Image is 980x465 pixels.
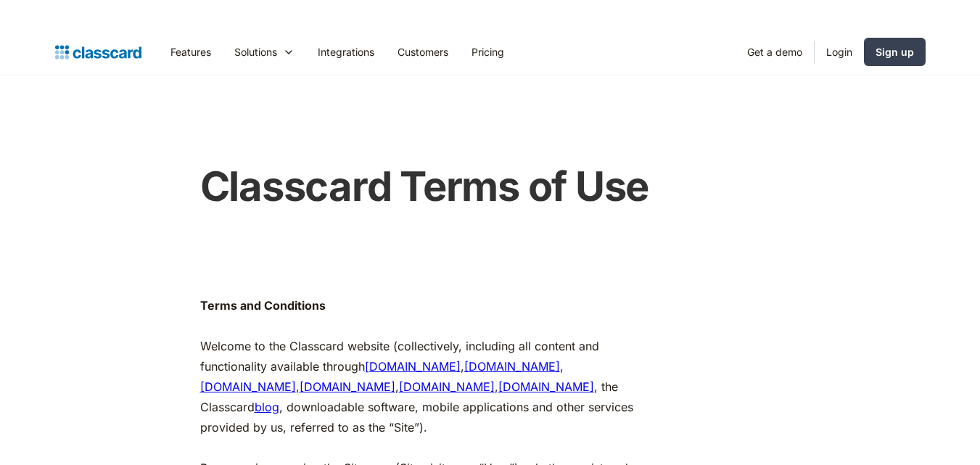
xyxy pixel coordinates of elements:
[255,400,279,414] a: blog
[300,379,395,394] a: [DOMAIN_NAME]
[200,379,296,394] a: [DOMAIN_NAME]
[864,38,926,66] a: Sign up
[234,44,277,59] div: Solutions
[815,36,864,68] a: Login
[223,36,306,68] div: Solutions
[159,36,223,68] a: Features
[399,379,495,394] a: [DOMAIN_NAME]
[306,36,386,68] a: Integrations
[498,379,594,394] a: [DOMAIN_NAME]
[386,36,460,68] a: Customers
[55,42,141,62] a: home
[200,162,766,211] h1: Classcard Terms of Use
[464,359,560,374] a: [DOMAIN_NAME]
[736,36,814,68] a: Get a demo
[460,36,516,68] a: Pricing
[365,359,461,374] a: [DOMAIN_NAME]
[876,44,914,59] div: Sign up
[200,298,326,313] strong: Terms and Conditions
